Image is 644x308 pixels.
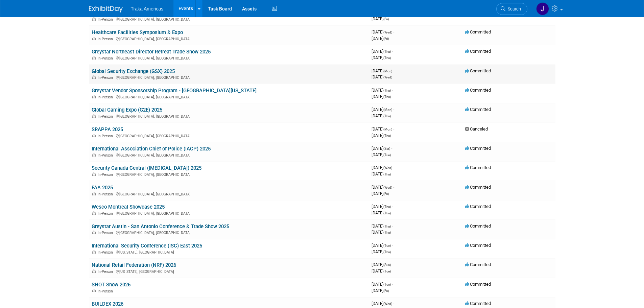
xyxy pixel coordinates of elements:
span: [DATE] [372,210,391,215]
span: Search [505,6,521,11]
span: - [393,126,394,132]
span: (Wed) [383,166,392,170]
span: - [391,146,392,151]
img: In-Person Event [92,172,96,176]
div: [GEOGRAPHIC_DATA], [GEOGRAPHIC_DATA] [92,152,366,158]
span: In-Person [98,153,115,158]
span: [DATE] [372,88,393,93]
span: [DATE] [372,262,393,267]
span: In-Person [98,269,115,274]
span: (Thu) [383,172,391,176]
span: In-Person [98,192,115,196]
span: - [392,282,393,287]
span: [DATE] [372,268,391,274]
span: (Thu) [383,250,391,254]
a: Greystar Austin - San Antonio Conference & Trade Show 2025 [92,223,229,230]
span: (Thu) [383,224,391,228]
div: [GEOGRAPHIC_DATA], [GEOGRAPHIC_DATA] [92,113,366,119]
span: - [392,204,393,209]
span: In-Person [98,37,115,41]
span: (Mon) [383,127,392,131]
span: [DATE] [372,113,391,118]
div: [GEOGRAPHIC_DATA], [GEOGRAPHIC_DATA] [92,230,366,235]
span: Committed [465,301,491,306]
img: In-Person Event [92,153,96,157]
span: [DATE] [372,282,393,287]
span: Committed [465,146,491,151]
span: - [393,301,394,306]
span: (Thu) [383,56,391,60]
img: In-Person Event [92,17,96,21]
span: (Thu) [383,134,391,138]
span: Committed [465,223,491,229]
span: [DATE] [372,171,391,176]
img: In-Person Event [92,114,96,118]
img: In-Person Event [92,56,96,60]
a: International Security Conference (ISC) East 2025 [92,243,202,249]
div: [GEOGRAPHIC_DATA], [GEOGRAPHIC_DATA] [92,36,366,41]
span: [DATE] [372,146,392,151]
div: [GEOGRAPHIC_DATA], [GEOGRAPHIC_DATA] [92,191,366,196]
span: [DATE] [372,230,391,235]
img: In-Person Event [92,37,96,40]
span: - [393,165,394,170]
span: (Wed) [383,30,392,34]
span: Committed [465,165,491,170]
div: [GEOGRAPHIC_DATA], [GEOGRAPHIC_DATA] [92,210,366,216]
span: (Sun) [383,263,391,267]
span: In-Person [98,250,115,255]
a: Healthcare Facilities Symposium & Expo [92,29,183,35]
span: - [392,223,393,229]
a: Global Gaming Expo (G2E) 2025 [92,107,162,113]
img: In-Person Event [92,95,96,98]
img: In-Person Event [92,134,96,137]
span: - [393,29,394,34]
a: Greystar Vendor Sponsorship Program - [GEOGRAPHIC_DATA][US_STATE] [92,88,257,94]
div: [GEOGRAPHIC_DATA], [GEOGRAPHIC_DATA] [92,133,366,138]
span: (Tue) [383,244,391,247]
a: International Association Chief of Police (IACP) 2025 [92,146,211,152]
a: Wesco Montreal Showcase 2025 [92,204,165,210]
span: In-Person [98,95,115,99]
span: - [393,68,394,73]
span: (Thu) [383,114,391,118]
span: [DATE] [372,133,391,138]
div: [GEOGRAPHIC_DATA], [GEOGRAPHIC_DATA] [92,74,366,80]
img: In-Person Event [92,289,96,292]
a: Search [496,3,527,15]
img: In-Person Event [92,231,96,234]
span: (Mon) [383,69,392,73]
a: National Retail Federation (NRF) 2026 [92,262,176,268]
span: Committed [465,88,491,93]
div: [US_STATE], [GEOGRAPHIC_DATA] [92,249,366,255]
span: [DATE] [372,204,393,209]
span: Traka Americas [131,6,164,11]
span: (Fri) [383,192,389,196]
span: Committed [465,282,491,287]
div: [GEOGRAPHIC_DATA], [GEOGRAPHIC_DATA] [92,55,366,61]
div: [US_STATE], [GEOGRAPHIC_DATA] [92,268,366,274]
span: - [393,185,394,190]
span: Committed [465,243,491,248]
span: [DATE] [372,288,389,293]
span: (Wed) [383,186,392,189]
img: ExhibitDay [89,6,123,13]
span: (Thu) [383,89,391,92]
span: (Fri) [383,17,389,21]
span: (Thu) [383,50,391,53]
span: [DATE] [372,126,394,132]
span: [DATE] [372,249,391,254]
span: [DATE] [372,191,389,196]
span: Committed [465,185,491,190]
span: [DATE] [372,74,392,79]
span: [DATE] [372,165,394,170]
img: In-Person Event [92,211,96,215]
span: (Tue) [383,283,391,286]
span: In-Person [98,114,115,119]
div: [GEOGRAPHIC_DATA], [GEOGRAPHIC_DATA] [92,94,366,99]
a: FAA 2025 [92,185,113,191]
span: In-Person [98,231,115,235]
span: In-Person [98,172,115,177]
span: - [392,243,393,248]
img: In-Person Event [92,75,96,79]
